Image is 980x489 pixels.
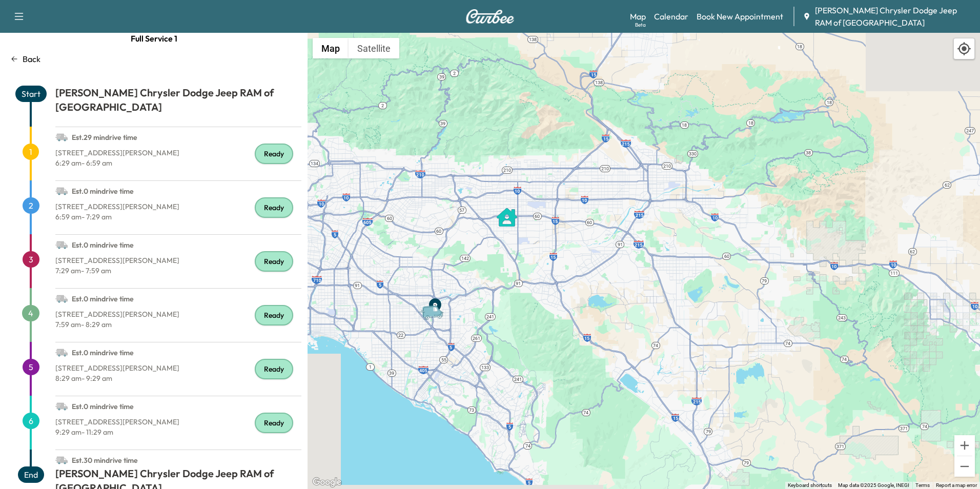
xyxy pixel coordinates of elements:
[255,144,293,164] div: Ready
[55,255,301,266] p: [STREET_ADDRESS][PERSON_NAME]
[72,187,134,196] span: Est. 0 min drive time
[310,476,344,489] img: Google
[255,197,293,218] div: Ready
[72,133,137,142] span: Est. 29 min drive time
[630,10,646,23] a: MapBeta
[55,309,301,319] p: [STREET_ADDRESS][PERSON_NAME]
[310,476,344,489] a: Open this area in Google Maps (opens a new window)
[255,359,293,379] div: Ready
[72,240,134,250] span: Est. 0 min drive time
[72,402,134,411] span: Est. 0 min drive time
[72,456,138,465] span: Est. 30 min drive time
[936,482,977,488] a: Report a map error
[55,417,301,427] p: [STREET_ADDRESS][PERSON_NAME]
[313,38,349,58] button: Show street map
[55,158,301,168] p: 6:29 am - 6:59 am
[255,251,293,272] div: Ready
[55,363,301,373] p: [STREET_ADDRESS][PERSON_NAME]
[255,305,293,325] div: Ready
[349,38,399,58] button: Show satellite imagery
[954,435,975,456] button: Zoom in
[954,456,975,477] button: Zoom out
[55,319,301,330] p: 7:59 am - 8:29 am
[635,21,646,29] div: Beta
[55,148,301,158] p: [STREET_ADDRESS][PERSON_NAME]
[15,86,47,102] span: Start
[23,359,39,375] span: 5
[23,251,39,268] span: 3
[23,53,40,65] p: Back
[55,212,301,222] p: 6:59 am - 7:29 am
[55,266,301,276] p: 7:29 am - 7:59 am
[55,427,301,437] p: 9:29 am - 11:29 am
[417,294,453,312] gmp-advanced-marker: Van
[23,197,39,214] span: 2
[18,466,44,483] span: End
[838,482,909,488] span: Map data ©2025 Google, INEGI
[654,10,688,23] a: Calendar
[953,38,975,59] div: Recenter map
[255,413,293,433] div: Ready
[55,373,301,383] p: 8:29 am - 9:29 am
[465,9,515,24] img: Curbee Logo
[23,144,39,160] span: 1
[788,482,832,489] button: Keyboard shortcuts
[72,294,134,303] span: Est. 0 min drive time
[72,348,134,357] span: Est. 0 min drive time
[131,28,177,49] span: Full Service 1
[23,413,39,429] span: 6
[815,4,972,29] span: [PERSON_NAME] Chrysler Dodge Jeep RAM of [GEOGRAPHIC_DATA]
[22,305,39,321] span: 4
[55,201,301,212] p: [STREET_ADDRESS][PERSON_NAME]
[915,482,930,488] a: Terms (opens in new tab)
[697,10,783,23] a: Book New Appointment
[425,292,445,312] gmp-advanced-marker: End Point
[55,86,301,118] h1: [PERSON_NAME] Chrysler Dodge Jeep RAM of [GEOGRAPHIC_DATA]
